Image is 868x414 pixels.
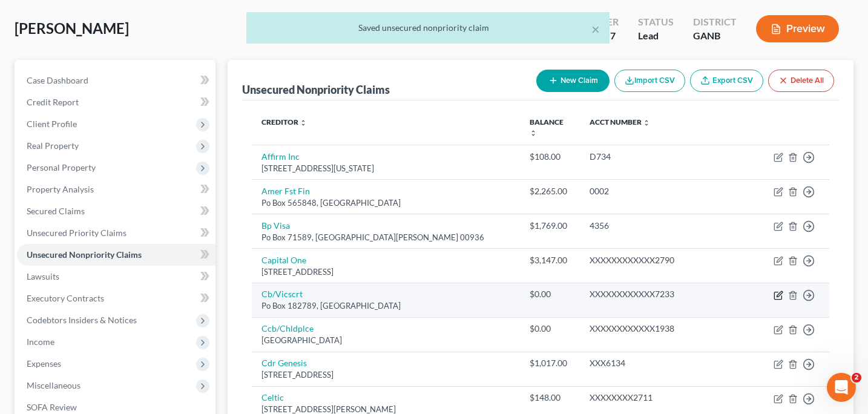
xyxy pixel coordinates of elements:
[300,119,307,126] i: unfold_more
[17,200,215,222] a: Secured Claims
[261,300,510,312] div: Po Box 182789, [GEOGRAPHIC_DATA]
[27,271,59,281] span: Lawsuits
[261,163,510,174] div: [STREET_ADDRESS][US_STATE]
[590,288,754,300] div: XXXXXXXXXXXX7233
[261,392,284,402] a: Celtic
[852,373,861,383] span: 2
[17,70,215,91] a: Case Dashboard
[590,185,754,197] div: 0002
[261,289,303,299] a: Cb/Vicscrt
[590,323,754,335] div: XXXXXXXXXXXX1938
[17,179,215,200] a: Property Analysis
[27,315,137,325] span: Codebtors Insiders & Notices
[27,358,61,369] span: Expenses
[827,373,856,402] iframe: Intercom live chat
[768,70,834,92] button: Delete All
[536,70,610,92] button: New Claim
[261,255,306,265] a: Capital One
[530,323,570,335] div: $0.00
[27,337,54,347] span: Income
[530,185,570,197] div: $2,265.00
[27,206,85,216] span: Secured Claims
[17,91,215,113] a: Credit Report
[530,288,570,300] div: $0.00
[590,220,754,232] div: 4356
[261,358,307,368] a: Cdr Genesis
[530,392,570,404] div: $148.00
[530,220,570,232] div: $1,769.00
[261,151,300,162] a: Affirm Inc
[261,220,290,231] a: Bp Visa
[643,119,650,126] i: unfold_more
[261,232,510,243] div: Po Box 71589, [GEOGRAPHIC_DATA][PERSON_NAME] 00936
[690,70,763,92] a: Export CSV
[27,249,142,260] span: Unsecured Nonpriority Claims
[17,244,215,266] a: Unsecured Nonpriority Claims
[261,323,314,333] a: Ccb/Chldplce
[591,22,600,36] button: ×
[261,186,310,196] a: Amer Fst Fin
[27,119,77,129] span: Client Profile
[261,369,510,381] div: [STREET_ADDRESS]
[27,140,79,151] span: Real Property
[27,228,127,238] span: Unsecured Priority Claims
[590,254,754,266] div: XXXXXXXXXXXX2790
[530,357,570,369] div: $1,017.00
[261,266,510,278] div: [STREET_ADDRESS]
[590,151,754,163] div: D734
[590,117,650,126] a: Acct Number unfold_more
[27,75,88,85] span: Case Dashboard
[530,130,537,137] i: unfold_more
[27,162,96,172] span: Personal Property
[261,117,307,126] a: Creditor unfold_more
[17,287,215,309] a: Executory Contracts
[530,117,564,137] a: Balance unfold_more
[590,357,754,369] div: XXX6134
[614,70,685,92] button: Import CSV
[27,293,104,303] span: Executory Contracts
[27,402,77,412] span: SOFA Review
[590,392,754,404] div: XXXXXXXX2711
[27,380,81,390] span: Miscellaneous
[17,222,215,244] a: Unsecured Priority Claims
[261,197,510,209] div: Po Box 565848, [GEOGRAPHIC_DATA]
[530,151,570,163] div: $108.00
[256,22,600,34] div: Saved unsecured nonpriority claim
[242,82,390,97] div: Unsecured Nonpriority Claims
[27,97,79,107] span: Credit Report
[261,335,510,346] div: [GEOGRAPHIC_DATA]
[17,266,215,287] a: Lawsuits
[27,184,94,194] span: Property Analysis
[530,254,570,266] div: $3,147.00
